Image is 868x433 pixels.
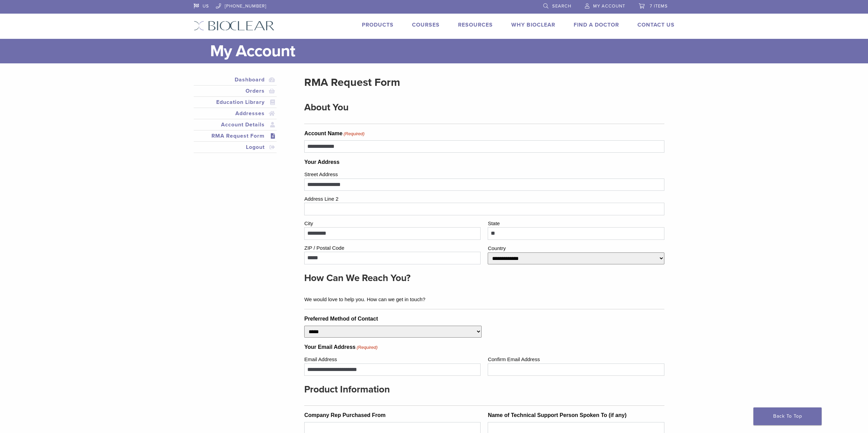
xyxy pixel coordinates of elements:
label: State [488,218,664,228]
div: We would love to help you. How can we get in touch? [304,291,659,304]
a: Find A Doctor [574,21,619,28]
label: Country [488,243,664,252]
a: Contact Us [637,21,675,28]
a: Education Library [195,98,276,106]
a: Products [362,21,394,28]
h3: Product Information [304,381,659,398]
span: My Account [593,3,625,9]
nav: Account pages [194,74,277,161]
a: Account Details [195,121,276,129]
a: RMA Request Form [195,132,276,140]
img: Bioclear [194,21,275,31]
label: Address Line 2 [304,194,664,203]
h1: My Account [210,39,675,63]
span: (Required) [356,344,378,351]
label: City [304,218,481,228]
label: Preferred Method of Contact [304,315,378,323]
a: Orders [195,87,276,95]
label: Name of Technical Support Person Spoken To (if any) [488,411,627,419]
h3: How Can We Reach You? [304,270,659,286]
label: Account Name [304,129,365,138]
a: Why Bioclear [511,21,555,28]
span: Search [552,3,571,9]
legend: Your Address [304,158,664,166]
label: Email Address [304,354,481,364]
span: (Required) [343,130,365,137]
h2: RMA Request Form [304,74,664,91]
a: Addresses [195,109,276,118]
label: Company Rep Purchased From [304,411,385,419]
label: ZIP / Postal Code [304,243,481,252]
a: Courses [412,21,440,28]
span: 7 items [650,3,668,9]
h3: About You [304,99,659,115]
label: Confirm Email Address [488,354,664,364]
a: Resources [458,21,493,28]
a: Logout [195,143,276,151]
legend: Your Email Address [304,343,664,351]
label: Street Address [304,169,664,179]
a: Back To Top [753,407,822,425]
a: Dashboard [195,76,276,84]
